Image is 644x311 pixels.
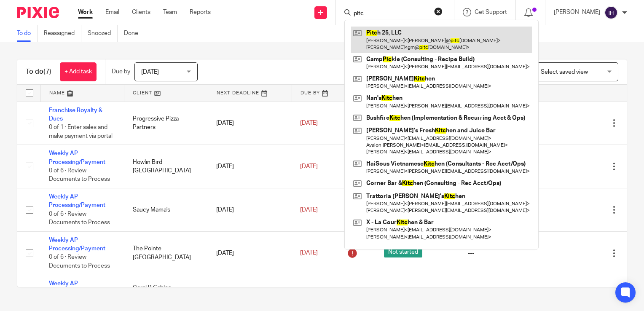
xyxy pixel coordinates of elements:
a: Franchise Royalty & Dues [49,107,102,122]
a: + Add task [60,62,97,81]
span: Select saved view [541,69,588,75]
a: Reassigned [44,25,81,42]
input: Search [353,10,429,18]
span: 0 of 6 · Review Documents to Process [49,168,110,182]
td: Progressive Pizza Partners [124,102,208,145]
td: The Pointe [GEOGRAPHIC_DATA] [124,231,208,275]
span: 0 of 6 · Review Documents to Process [49,255,110,269]
span: [DATE] [300,164,318,169]
a: Weekly AP Processing/Payment [49,281,105,295]
span: Get Support [475,9,507,15]
a: Reports [190,8,211,16]
a: Done [124,25,145,42]
p: Due by [112,67,130,76]
td: [DATE] [208,145,292,188]
img: svg%3E [604,6,618,19]
h1: To do [26,67,51,76]
span: (7) [43,68,51,75]
span: 0 of 6 · Review Documents to Process [49,211,110,226]
a: To do [17,25,38,42]
td: [DATE] [208,102,292,145]
span: [DATE] [141,69,159,75]
a: Team [163,8,177,16]
span: [DATE] [300,250,318,256]
a: Weekly AP Processing/Payment [49,150,105,165]
span: [DATE] [300,207,318,213]
span: 0 of 1 · Enter sales and make payment via portal [49,124,113,139]
span: Not started [384,247,422,257]
a: Snoozed [88,25,118,42]
img: Pixie [17,7,59,18]
a: Weekly AP Processing/Payment [49,237,105,252]
a: Clients [132,8,150,16]
a: Weekly AP Processing/Payment [49,194,105,208]
a: Email [105,8,119,16]
td: Howlin Bird [GEOGRAPHIC_DATA] [124,145,208,188]
p: [PERSON_NAME] [554,8,600,16]
span: [DATE] [300,120,318,126]
a: Work [78,8,93,16]
div: --- [468,249,535,257]
td: Saucy Mama's [124,188,208,232]
td: [DATE] [208,188,292,232]
button: Clear [434,7,443,16]
td: [DATE] [208,231,292,275]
